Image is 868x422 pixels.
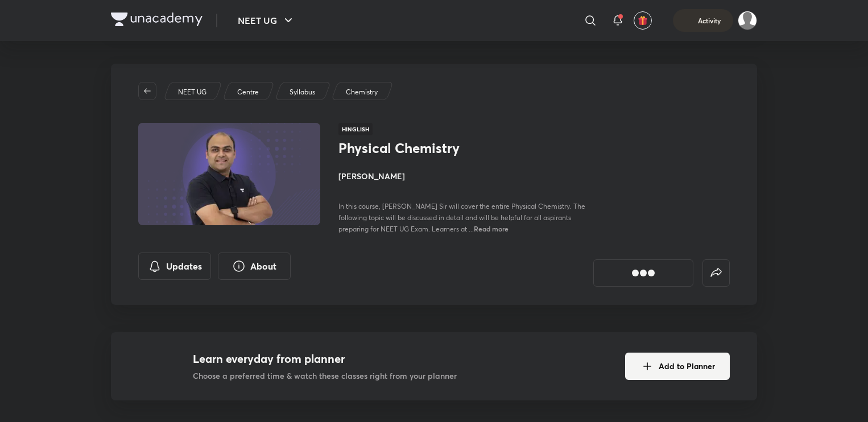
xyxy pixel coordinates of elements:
[111,13,202,29] a: Company Logo
[346,87,378,97] p: Chemistry
[218,253,291,280] button: About
[288,87,317,97] a: Syllabus
[138,253,211,280] button: Updates
[231,9,302,32] button: NEET UG
[237,87,259,97] p: Centre
[702,259,730,287] button: false
[338,140,524,156] h1: Physical Chemistry
[684,14,695,27] img: activity
[338,123,373,135] span: Hinglish
[111,13,202,26] img: Company Logo
[193,370,457,382] p: Choose a preferred time & watch these classes right from your planner
[290,87,315,97] p: Syllabus
[193,350,457,367] h4: Learn everyday from planner
[593,259,693,287] button: [object Object]
[235,87,261,97] a: Centre
[738,11,757,30] img: Aman raj
[634,11,652,30] button: avatar
[178,87,206,97] p: NEET UG
[344,87,380,97] a: Chemistry
[176,87,209,97] a: NEET UG
[137,122,322,226] img: Thumbnail
[638,15,648,26] img: avatar
[625,353,730,380] button: Add to Planner
[474,224,509,233] span: Read more
[338,170,593,182] h4: [PERSON_NAME]
[338,202,585,233] span: In this course, [PERSON_NAME] Sir will cover the entire Physical Chemistry. The following topic w...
